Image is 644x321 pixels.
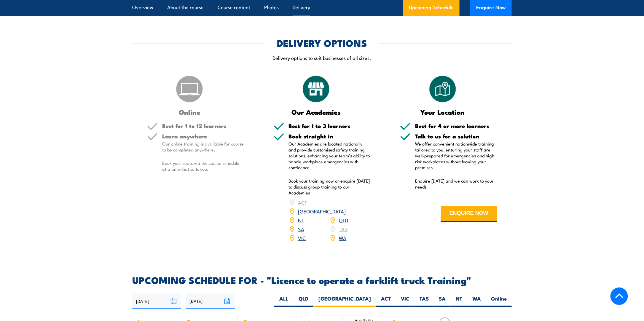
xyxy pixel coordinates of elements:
a: WA [339,234,346,241]
h5: Best for 1 to 3 learners [289,123,371,129]
h5: Best for 1 to 12 learners [162,123,244,129]
label: Online [486,295,512,307]
a: [GEOGRAPHIC_DATA] [298,207,346,215]
h5: Best for 4 or more learners [415,123,497,129]
label: QLD [294,295,313,307]
label: NT [451,295,467,307]
label: WA [467,295,486,307]
label: TAS [415,295,434,307]
h2: UPCOMING SCHEDULE FOR - "Licence to operate a forklift truck Training" [132,276,512,284]
h2: DELIVERY OPTIONS [277,39,367,47]
p: Our Academies are located nationally and provide customised safety training solutions, enhancing ... [289,141,371,170]
h3: Our Academies [274,108,359,115]
label: VIC [396,295,415,307]
h5: Book straight in [289,133,371,139]
p: Book your seats via the course schedule at a time that suits you. [162,160,244,172]
h5: Talk to us for a solution [415,133,497,139]
h3: Your Location [400,108,485,115]
label: [GEOGRAPHIC_DATA] [313,295,376,307]
h5: Learn anywhere [162,133,244,139]
button: ENQUIRE NOW [441,206,497,222]
h3: Online [147,108,232,115]
input: To date [186,293,235,309]
p: Enquire [DATE] and we can work to your needs. [415,178,497,190]
input: From date [132,293,181,309]
label: ACT [376,295,396,307]
p: Delivery options to suit businesses of all sizes. [132,54,512,61]
a: QLD [339,216,348,223]
label: ALL [274,295,294,307]
a: NT [298,216,305,223]
a: SA [298,225,305,232]
a: VIC [298,234,306,241]
p: Our online training is available for course to be completed anywhere. [162,141,244,153]
p: We offer convenient nationwide training tailored to you, ensuring your staff are well-prepared fo... [415,141,497,170]
label: SA [434,295,451,307]
p: Book your training now or enquire [DATE] to discuss group training to our Academies [289,178,371,196]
